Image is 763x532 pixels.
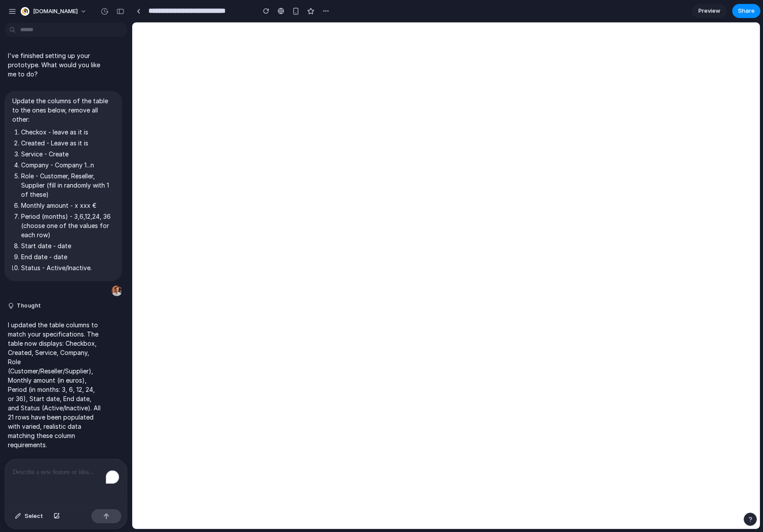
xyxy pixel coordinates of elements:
[732,4,760,18] button: Share
[25,512,43,521] span: Select
[21,138,114,148] li: Created - Leave as it is
[698,7,720,15] span: Preview
[5,459,127,506] div: To enrich screen reader interactions, please activate Accessibility in Grammarly extension settings
[21,127,114,137] li: Checkox - leave as it is
[738,7,755,15] span: Share
[21,160,114,170] li: Company - Company 1...n
[8,51,102,79] p: I've finished setting up your prototype. What would you like me to do?
[21,171,114,199] li: Role - Customer, Reseller, Supplier (fill in randomly with 1 of these)
[8,320,102,449] p: I updated the table columns to match your specifications. The table now displays: Checkbox, Creat...
[21,149,114,159] li: Service - Create
[12,96,114,124] p: Update the columns of the table to the ones below, remove all other:
[21,201,114,210] li: Monthly amount - x xxx €
[21,263,114,272] li: Status - Active/Inactive.
[21,252,114,261] li: End date - date
[692,4,727,18] a: Preview
[17,4,91,18] button: [DOMAIN_NAME]
[21,212,114,239] li: Period (months) - 3,6,12,24, 36 (choose one of the values for each row)
[11,509,47,523] button: Select
[33,7,78,16] span: [DOMAIN_NAME]
[21,241,114,250] li: Start date - date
